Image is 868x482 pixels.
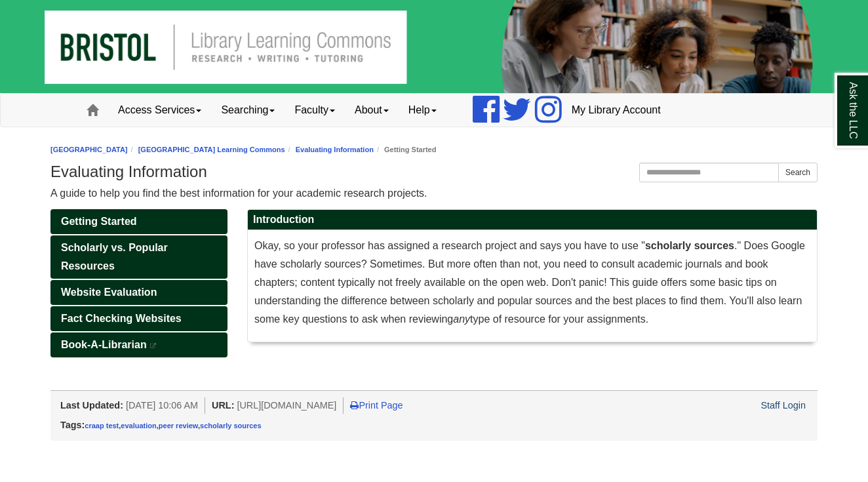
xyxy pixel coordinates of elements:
[778,163,818,182] button: Search
[285,94,345,127] a: Faculty
[50,280,227,305] a: Website Evaluation
[345,94,399,127] a: About
[60,400,123,411] span: Last Updated:
[296,146,374,153] a: Evaluating Information
[50,332,227,357] a: Book-A-Librarian
[159,422,198,430] a: peer review
[61,287,157,298] span: Website Evaluation
[50,163,818,181] h1: Evaluating Information
[138,146,285,153] a: [GEOGRAPHIC_DATA] Learning Commons
[149,343,157,349] i: This link opens in a new window
[61,242,168,271] span: Scholarly vs. Popular Resources
[85,422,261,430] span: , , ,
[248,210,817,230] h2: Introduction
[399,94,446,127] a: Help
[200,422,262,430] a: scholarly sources
[645,240,734,251] strong: scholarly sources
[50,209,227,234] a: Getting Started
[50,144,818,156] nav: breadcrumb
[350,400,403,411] a: Print Page
[50,209,227,357] div: Guide Pages
[212,400,234,411] span: URL:
[108,94,211,127] a: Access Services
[61,216,137,227] span: Getting Started
[50,188,427,199] span: A guide to help you find the best information for your academic research projects.
[760,400,806,411] a: Staff Login
[50,146,128,153] a: [GEOGRAPHIC_DATA]
[50,235,227,279] a: Scholarly vs. Popular Resources
[211,94,285,127] a: Searching
[562,94,671,127] a: My Library Account
[350,401,359,410] i: Print Page
[374,144,437,156] li: Getting Started
[61,313,182,324] span: Fact Checking Websites
[50,306,227,331] a: Fact Checking Websites
[126,400,198,411] span: [DATE] 10:06 AM
[61,339,147,350] span: Book-A-Librarian
[237,400,336,411] span: [URL][DOMAIN_NAME]
[121,422,156,430] a: evaluation
[85,422,119,430] a: craap test
[60,420,85,430] span: Tags:
[254,240,805,325] span: Okay, so your professor has assigned a research project and says you have to use " ." Does Google...
[453,313,470,325] em: any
